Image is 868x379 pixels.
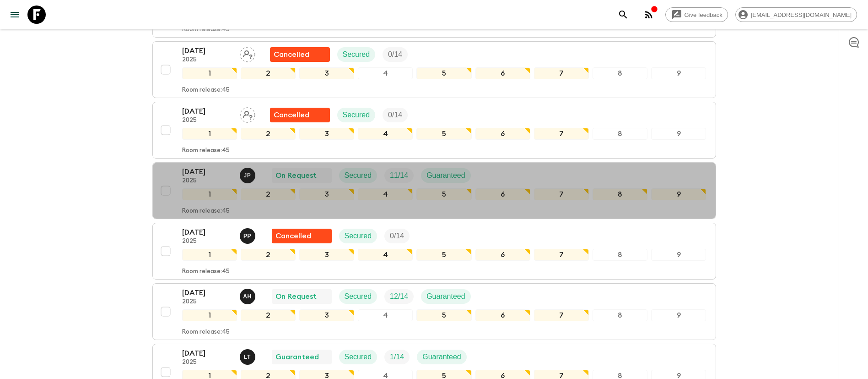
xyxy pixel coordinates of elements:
[475,188,530,200] div: 6
[358,309,413,321] div: 4
[182,67,237,79] div: 1
[299,249,354,261] div: 3
[244,172,251,179] p: J P
[651,188,706,200] div: 9
[152,223,716,280] button: [DATE]2025Pabel PerezFlash Pack cancellationSecuredTrip Fill123456789Room release:45
[5,5,24,24] button: menu
[182,249,237,261] div: 1
[182,26,230,33] p: Room release: 45
[270,47,330,62] div: Flash Pack cancellation
[383,108,408,122] div: Trip Fill
[240,349,257,365] button: LT
[299,128,354,140] div: 3
[240,289,257,304] button: AH
[182,56,232,64] p: 2025
[275,231,311,242] p: Cancelled
[182,147,230,154] p: Room release: 45
[339,289,377,304] div: Secured
[244,353,251,361] p: L T
[343,110,370,121] p: Secured
[182,117,232,124] p: 2025
[182,348,232,359] p: [DATE]
[384,229,410,243] div: Trip Fill
[345,170,372,181] p: Secured
[275,352,319,363] p: Guaranteed
[182,287,232,298] p: [DATE]
[182,268,230,275] p: Room release: 45
[339,168,377,183] div: Secured
[534,128,589,140] div: 7
[182,45,232,56] p: [DATE]
[534,309,589,321] div: 7
[240,228,257,244] button: PP
[339,350,377,364] div: Secured
[735,7,857,22] div: [EMAIL_ADDRESS][DOMAIN_NAME]
[422,352,461,363] p: Guaranteed
[337,47,376,62] div: Secured
[243,293,252,300] p: A H
[182,359,232,366] p: 2025
[651,309,706,321] div: 9
[593,188,647,200] div: 8
[614,5,632,24] button: search adventures
[182,208,230,215] p: Room release: 45
[272,229,332,243] div: Flash Pack cancellation
[343,49,370,60] p: Secured
[345,231,372,242] p: Secured
[384,350,410,364] div: Trip Fill
[152,102,716,159] button: [DATE]2025Assign pack leaderFlash Pack cancellationSecuredTrip Fill123456789Room release:45
[152,41,716,98] button: [DATE]2025Assign pack leaderFlash Pack cancellationSecuredTrip Fill123456789Room release:45
[593,128,647,140] div: 8
[182,87,230,94] p: Room release: 45
[241,128,296,140] div: 2
[275,291,317,302] p: On Request
[339,229,377,243] div: Secured
[593,67,647,79] div: 8
[241,309,296,321] div: 2
[358,128,413,140] div: 4
[416,67,471,79] div: 5
[390,352,404,363] p: 1 / 14
[679,11,728,18] span: Give feedback
[593,309,647,321] div: 8
[182,106,232,117] p: [DATE]
[390,291,408,302] p: 12 / 14
[475,249,530,261] div: 6
[746,11,857,18] span: [EMAIL_ADDRESS][DOMAIN_NAME]
[416,309,471,321] div: 5
[241,67,296,79] div: 2
[651,128,706,140] div: 9
[651,67,706,79] div: 9
[475,128,530,140] div: 6
[152,283,716,340] button: [DATE]2025Alejandro HuamboOn RequestSecuredTrip FillGuaranteed123456789Room release:45
[593,249,647,261] div: 8
[182,238,232,245] p: 2025
[182,128,237,140] div: 1
[299,67,354,79] div: 3
[243,232,251,240] p: P P
[240,352,257,359] span: Lyss Torres
[358,249,413,261] div: 4
[240,231,257,238] span: Pabel Perez
[388,110,402,121] p: 0 / 14
[182,298,232,306] p: 2025
[240,49,255,57] span: Assign pack leader
[299,188,354,200] div: 3
[152,162,716,219] button: [DATE]2025Joseph PimentelOn RequestSecuredTrip FillGuaranteed123456789Room release:45
[426,291,465,302] p: Guaranteed
[384,289,414,304] div: Trip Fill
[345,291,372,302] p: Secured
[274,49,309,60] p: Cancelled
[240,110,255,117] span: Assign pack leader
[534,249,589,261] div: 7
[390,231,404,242] p: 0 / 14
[240,291,257,299] span: Alejandro Huambo
[182,329,230,336] p: Room release: 45
[534,188,589,200] div: 7
[534,67,589,79] div: 7
[299,309,354,321] div: 3
[241,249,296,261] div: 2
[240,168,257,183] button: JP
[182,166,232,177] p: [DATE]
[337,108,376,122] div: Secured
